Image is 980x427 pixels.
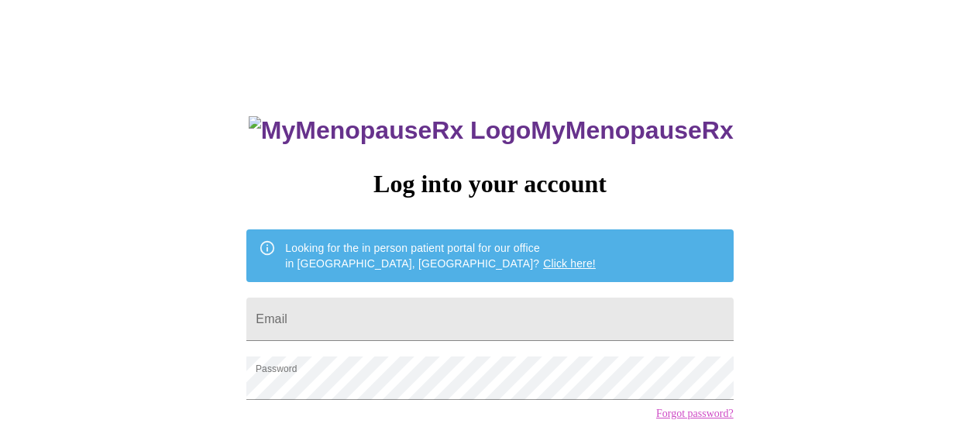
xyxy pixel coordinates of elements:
[656,408,734,420] a: Forgot password?
[246,170,733,198] h3: Log into your account
[543,257,596,270] a: Click here!
[249,116,531,145] img: MyMenopauseRx Logo
[285,234,596,277] div: Looking for the in person patient portal for our office in [GEOGRAPHIC_DATA], [GEOGRAPHIC_DATA]?
[249,116,734,145] h3: MyMenopauseRx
